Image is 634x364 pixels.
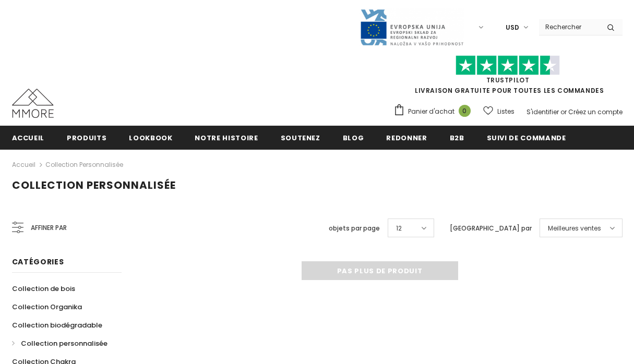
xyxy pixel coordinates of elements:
[527,107,559,116] a: S'identifier
[12,280,75,298] a: Collection de bois
[386,126,427,149] a: Redonner
[12,126,45,149] a: Accueil
[129,126,172,149] a: Lookbook
[67,133,106,143] span: Produits
[21,338,107,348] span: Collection personnalisée
[393,60,623,95] span: LIVRAISON GRATUITE POUR TOUTES LES COMMANDES
[329,223,380,234] label: objets par page
[487,126,566,149] a: Suivi de commande
[12,159,35,171] a: Accueil
[408,106,454,117] span: Panier d'achat
[487,133,566,143] span: Suivi de commande
[393,104,476,119] a: Panier d'achat 0
[539,19,599,34] input: Search Site
[506,22,519,33] span: USD
[195,133,258,143] span: Notre histoire
[456,55,560,76] img: Faites confiance aux étoiles pilotes
[386,133,427,143] span: Redonner
[343,126,364,149] a: Blog
[450,223,532,234] label: [GEOGRAPHIC_DATA] par
[12,257,64,267] span: Catégories
[483,102,515,120] a: Listes
[343,133,364,143] span: Blog
[450,133,464,143] span: B2B
[450,126,464,149] a: B2B
[360,8,464,46] img: Javni Razpis
[560,107,567,116] span: or
[67,126,106,149] a: Produits
[548,223,601,234] span: Meilleures ventes
[12,284,75,294] span: Collection de bois
[281,133,320,143] span: soutenez
[281,126,320,149] a: soutenez
[45,160,123,169] a: Collection personnalisée
[360,22,464,31] a: Javni Razpis
[12,133,45,143] span: Accueil
[568,107,623,116] a: Créez un compte
[12,316,102,334] a: Collection biodégradable
[12,298,82,316] a: Collection Organika
[459,105,471,117] span: 0
[12,178,176,192] span: Collection personnalisée
[31,222,67,234] span: Affiner par
[195,126,258,149] a: Notre histoire
[12,89,54,118] img: Cas MMORE
[12,302,82,312] span: Collection Organika
[129,133,172,143] span: Lookbook
[497,106,515,117] span: Listes
[12,334,107,353] a: Collection personnalisée
[486,76,530,84] a: TrustPilot
[396,223,402,234] span: 12
[12,320,102,330] span: Collection biodégradable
